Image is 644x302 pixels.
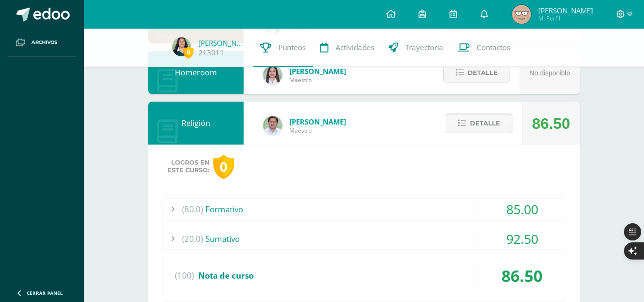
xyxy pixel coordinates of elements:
span: Contactos [477,42,510,52]
button: Detalle [446,114,512,133]
a: Punteos [253,29,313,67]
span: Punteos [278,42,306,52]
div: 85.00 [479,198,565,220]
span: No disponible [530,69,570,77]
span: Cerrar panel [27,290,63,296]
a: 213011 [198,48,224,58]
button: Detalle [443,63,510,83]
div: Religión [148,102,244,145]
a: Archivos [8,29,76,57]
img: f767cae2d037801592f2ba1a5db71a2a.png [263,116,282,135]
div: 0 [213,155,234,179]
span: (100) [175,258,194,294]
a: Actividades [313,29,381,67]
a: Contactos [450,29,517,67]
img: 8670e599328e1b651da57b5535759df0.png [172,37,191,56]
span: Logros en este curso: [167,159,209,174]
span: Archivos [31,39,57,46]
span: Maestro [289,126,346,135]
div: Formativo [163,198,565,220]
a: [PERSON_NAME] [198,38,246,48]
div: Sumativo [163,228,565,250]
img: 4f584a23ab57ed1d5ae0c4d956f68ee2.png [512,5,531,24]
img: acecb51a315cac2de2e3deefdb732c9f.png [263,65,282,84]
span: Maestro [289,76,346,84]
a: Trayectoria [381,29,450,67]
span: Mi Perfil [538,14,593,22]
span: Detalle [468,64,498,82]
div: 86.50 [532,102,570,145]
div: 92.50 [479,228,565,250]
span: [PERSON_NAME] [289,117,346,126]
span: [PERSON_NAME] [289,66,346,76]
span: Detalle [470,115,500,132]
span: (80.0) [182,198,203,220]
span: Nota de curso [198,270,254,281]
span: Trayectoria [405,42,443,52]
span: (20.0) [182,228,203,250]
span: Actividades [336,42,374,52]
div: 86.50 [479,258,565,294]
span: [PERSON_NAME] [538,6,593,15]
span: 0 [183,46,194,58]
div: Homeroom [148,51,244,94]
